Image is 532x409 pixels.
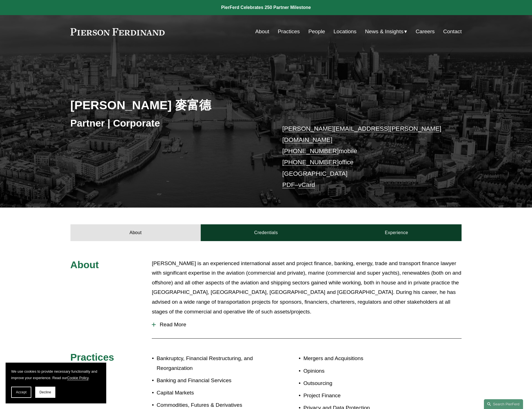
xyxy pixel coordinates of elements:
[152,259,462,317] p: [PERSON_NAME] is an experienced international asset and project finance, banking, energy, trade a...
[303,366,429,376] p: Opinions
[365,26,407,37] a: folder dropdown
[67,376,89,380] a: Cookie Policy
[365,27,404,37] span: News & Insights
[156,322,462,328] span: Read More
[201,224,331,241] a: Credentials
[303,379,429,388] p: Outsourcing
[334,26,356,37] a: Locations
[443,26,462,37] a: Contact
[70,98,266,112] h2: [PERSON_NAME] 麥富德
[70,352,114,363] span: Practices
[278,26,300,37] a: Practices
[6,363,106,403] section: Cookie banner
[282,181,295,188] a: PDF
[331,224,462,241] a: Experience
[282,148,339,154] a: [PHONE_NUMBER]
[484,399,523,409] a: Search this site
[282,125,441,143] a: [PERSON_NAME][EMAIL_ADDRESS][PERSON_NAME][DOMAIN_NAME]
[70,259,99,270] span: About
[298,181,315,188] a: vCard
[282,159,339,166] a: [PHONE_NUMBER]
[416,26,435,37] a: Careers
[303,354,429,363] p: Mergers and Acquisitions
[303,391,429,401] p: Project Finance
[255,26,269,37] a: About
[11,368,101,381] p: We use cookies to provide necessary functionality and improve your experience. Read our .
[70,117,266,129] h3: Partner | Corporate
[16,390,27,394] span: Accept
[157,376,266,386] p: Banking and Financial Services
[39,390,51,394] span: Decline
[152,317,462,332] button: Read More
[157,354,266,373] p: Bankruptcy, Financial Restructuring, and Reorganization
[11,387,31,398] button: Accept
[282,123,445,191] p: mobile office [GEOGRAPHIC_DATA] –
[70,224,201,241] a: About
[157,388,266,398] p: Capital Markets
[308,26,325,37] a: People
[35,387,55,398] button: Decline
